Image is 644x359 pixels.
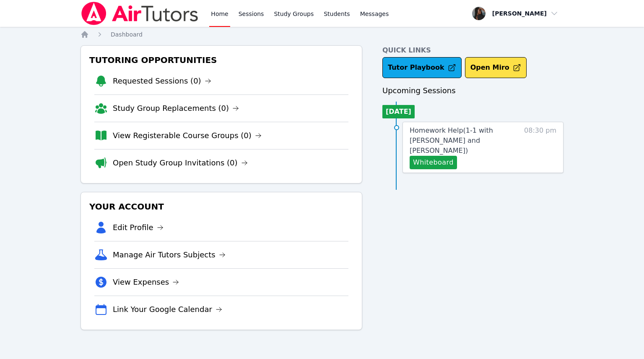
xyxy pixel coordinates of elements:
[465,57,527,78] button: Open Miro
[113,157,248,169] a: Open Study Group Invitations (0)
[113,75,211,87] a: Requested Sessions (0)
[88,52,355,68] h3: Tutoring Opportunities
[382,57,462,78] a: Tutor Playbook
[113,130,262,142] a: View Registerable Course Groups (0)
[524,126,556,169] span: 08:30 pm
[410,156,457,169] button: Whiteboard
[360,10,389,18] span: Messages
[382,85,563,97] h3: Upcoming Sessions
[88,199,355,214] h3: Your Account
[80,30,563,39] nav: Breadcrumb
[113,222,164,233] a: Edit Profile
[410,126,520,156] a: Homework Help(1-1 with [PERSON_NAME] and [PERSON_NAME])
[111,30,143,39] a: Dashboard
[382,45,563,55] h4: Quick Links
[80,2,199,25] img: Air Tutors
[113,276,179,288] a: View Expenses
[382,105,415,118] li: [DATE]
[113,102,239,114] a: Study Group Replacements (0)
[113,304,222,315] a: Link Your Google Calendar
[410,126,493,155] span: Homework Help ( 1-1 with [PERSON_NAME] and [PERSON_NAME] )
[111,31,143,38] span: Dashboard
[113,249,226,261] a: Manage Air Tutors Subjects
